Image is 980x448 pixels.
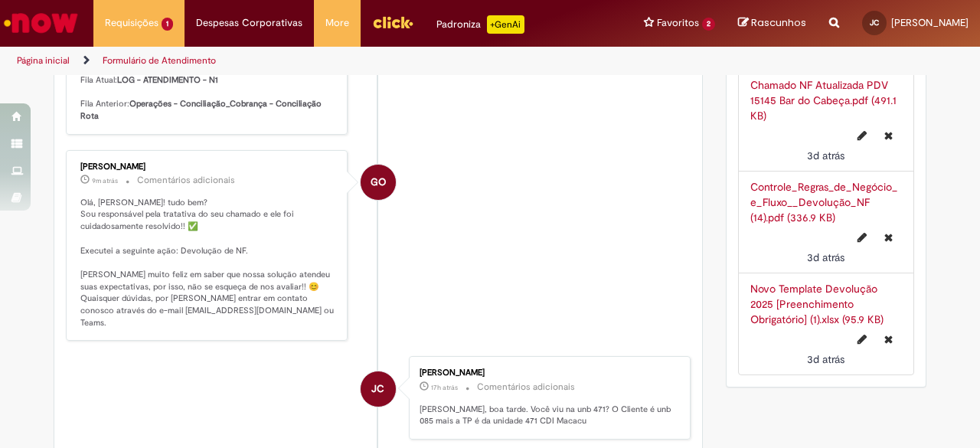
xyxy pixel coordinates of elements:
[420,404,675,427] p: [PERSON_NAME], boa tarde. Você viu na unb 471? O Cliente é unb 085 mais a TP é da unidade 471 CDI...
[848,327,876,352] button: Editar nome de arquivo Novo Template Devolução 2025 [Preenchimento Obrigatório] (1).xlsx
[807,149,844,162] span: 3d atrás
[751,15,806,30] span: Rascunhos
[702,18,715,31] span: 2
[92,176,118,185] span: 9m atrás
[80,197,335,329] p: Olá, [PERSON_NAME]! tudo bem? Sou responsável pela tratativa do seu chamado e ele foi cuidadosame...
[657,15,699,31] span: Favoritos
[807,352,844,366] span: 3d atrás
[325,15,349,31] span: More
[487,15,524,34] p: +GenAi
[2,8,80,38] img: ServiceNow
[105,15,158,31] span: Requisições
[875,123,902,148] button: Excluir Chamado NF Atualizada PDV 15145 Bar do Cabeça.pdf
[11,47,642,75] ul: Trilhas de página
[92,176,118,185] time: 28/08/2025 09:30:30
[875,225,902,250] button: Excluir Controle_Regras_de_Negócio_e_Fluxo__Devolução_NF (14).pdf
[80,38,335,123] p: Olá, , Seu chamado foi transferido de fila. Fila Atual: Fila Anterior:
[103,54,216,67] a: Formulário de Atendimento
[436,15,524,34] div: Padroniza
[80,98,324,122] b: Operações - Conciliação_Cobrança - Conciliação Rota
[477,381,575,394] small: Comentários adicionais
[162,18,173,31] span: 1
[848,225,876,250] button: Editar nome de arquivo Controle_Regras_de_Negócio_e_Fluxo__Devolução_NF (14).pdf
[361,371,396,407] div: Jose Manoel Da Cruz
[848,123,876,148] button: Editar nome de arquivo Chamado NF Atualizada PDV 15145 Bar do Cabeça.pdf
[117,74,218,86] b: LOG - ATENDIMENTO - N1
[807,250,844,264] span: 3d atrás
[371,371,384,407] span: JC
[361,165,396,200] div: Gustavo Oliveira
[807,250,844,264] time: 25/08/2025 13:31:10
[875,327,902,352] button: Excluir Novo Template Devolução 2025 [Preenchimento Obrigatório] (1).xlsx
[870,18,879,28] span: JC
[738,16,806,31] a: Rascunhos
[17,54,70,67] a: Página inicial
[420,368,675,378] div: [PERSON_NAME]
[750,78,897,123] a: Chamado NF Atualizada PDV 15145 Bar do Cabeça.pdf (491.1 KB)
[750,180,897,224] a: Controle_Regras_de_Negócio_e_Fluxo__Devolução_NF (14).pdf (336.9 KB)
[196,15,302,31] span: Despesas Corporativas
[80,162,335,172] div: [PERSON_NAME]
[750,282,884,326] a: Novo Template Devolução 2025 [Preenchimento Obrigatório] (1).xlsx (95.9 KB)
[137,174,235,187] small: Comentários adicionais
[431,383,458,392] span: 17h atrás
[807,352,844,366] time: 25/08/2025 13:31:10
[371,164,386,201] span: GO
[431,383,458,392] time: 27/08/2025 16:38:40
[372,11,413,34] img: click_logo_yellow_360x200.png
[891,16,969,29] span: [PERSON_NAME]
